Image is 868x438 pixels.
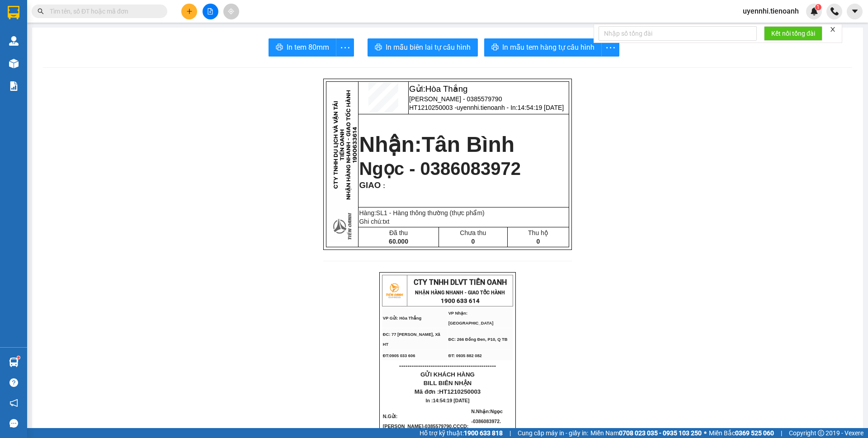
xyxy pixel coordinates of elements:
span: ĐT: 0935 882 082 [448,353,482,358]
button: file-add [203,4,218,19]
span: In tem 80mm [287,42,329,53]
span: Ghi chú: [359,218,389,225]
span: uyennhi.tienoanh [736,5,806,17]
img: icon-new-feature [810,7,818,15]
span: 0385579790. [425,424,470,429]
span: Ngọc - [471,409,503,434]
span: printer [276,43,283,52]
span: 1 - Hàng thông thường (thực phẩm) [384,209,485,217]
span: search [38,8,44,14]
button: printerIn tem 80mm [269,38,336,57]
span: printer [375,43,382,52]
img: warehouse-icon [9,358,19,367]
span: uyennhi.tienoanh - In: [457,104,564,111]
img: phone-icon [830,7,839,15]
span: GỬI KHÁCH HÀNG [420,371,475,378]
span: VP Nhận: [GEOGRAPHIC_DATA] [448,311,494,325]
strong: 1900 633 614 [441,297,480,304]
span: aim [228,8,234,14]
span: ĐC: 77 [PERSON_NAME], Xã HT [383,332,440,347]
span: Hỗ trợ kỹ thuật: [420,428,503,438]
span: 0386083972. CCCD : [471,419,501,434]
span: Cung cấp máy in - giấy in: [518,428,588,438]
span: message [9,419,18,428]
span: 14:54:19 [DATE] [433,398,470,403]
span: Ngọc - 0386083972 [359,159,521,179]
button: Kết nối tổng đài [764,26,822,41]
button: more [601,38,619,57]
span: HT1210250003 [439,388,481,395]
img: solution-icon [9,81,19,91]
input: Nhập số tổng đài [599,26,757,41]
button: printerIn mẫu biên lai tự cấu hình [368,38,478,57]
span: ---------------------------------------------- [399,362,496,369]
span: more [336,42,354,53]
span: 60.000 [389,238,408,245]
button: more [336,38,354,57]
img: warehouse-icon [9,59,19,68]
span: | [781,428,782,438]
span: ĐC: 266 Đồng Đen, P10, Q TB [448,337,508,342]
span: Tân Bình [422,132,514,156]
span: [PERSON_NAME] - 0385579790 [409,95,502,103]
span: caret-down [851,7,859,15]
img: warehouse-icon [9,36,19,46]
strong: 0708 023 035 - 0935 103 250 [619,429,702,437]
span: ⚪️ [704,431,707,435]
span: Mã đơn : [415,388,481,395]
input: Tìm tên, số ĐT hoặc mã đơn [50,6,156,16]
span: Thu hộ [528,229,548,236]
button: aim [223,4,239,19]
sup: 1 [17,356,20,359]
span: In : [426,398,470,403]
span: Chưa thu [460,229,486,236]
span: txt [383,218,390,225]
span: In mẫu biên lai tự cấu hình [386,42,471,53]
span: 0 [537,238,540,245]
span: Miền Nam [590,428,702,438]
strong: 0369 525 060 [735,429,774,437]
span: N.Nhận: [471,409,503,434]
span: CCCD: [453,424,470,429]
span: In mẫu tem hàng tự cấu hình [502,42,594,53]
span: [PERSON_NAME] [383,424,423,429]
span: VP Gửi: Hòa Thắng [383,316,421,320]
span: 1 [816,4,820,10]
span: printer [491,43,499,52]
span: 14:54:19 [DATE] [518,104,564,111]
button: plus [181,4,197,19]
span: GIAO [359,180,381,190]
span: file-add [207,8,213,14]
span: question-circle [9,378,18,387]
span: CTY TNHH DLVT TIẾN OANH [414,278,507,287]
span: Hàng:SL [359,209,484,217]
span: : [381,182,385,189]
strong: NHẬN HÀNG NHANH - GIAO TỐC HÀNH [415,290,505,296]
span: Hòa Thắng [425,84,468,94]
button: caret-down [847,4,863,19]
strong: 1900 633 818 [464,429,503,437]
span: copyright [818,430,824,436]
span: 0 [471,238,475,245]
sup: 1 [815,4,821,10]
span: notification [9,399,18,407]
span: Đã thu [389,229,408,236]
span: Kết nối tổng đài [771,28,815,38]
span: ĐT:0905 033 606 [383,353,415,358]
button: printerIn mẫu tem hàng tự cấu hình [484,38,602,57]
span: close [830,26,836,33]
span: N.Gửi: [383,414,470,429]
span: Gửi: [409,84,467,94]
img: logo [383,279,406,302]
span: HT1210250003 - [409,104,564,111]
span: BILL BIÊN NHẬN [424,380,472,386]
strong: Nhận: [359,132,514,156]
span: more [602,42,619,53]
img: logo-vxr [8,6,19,19]
span: - [423,424,470,429]
span: Miền Bắc [709,428,774,438]
span: | [509,428,511,438]
span: plus [186,8,193,14]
